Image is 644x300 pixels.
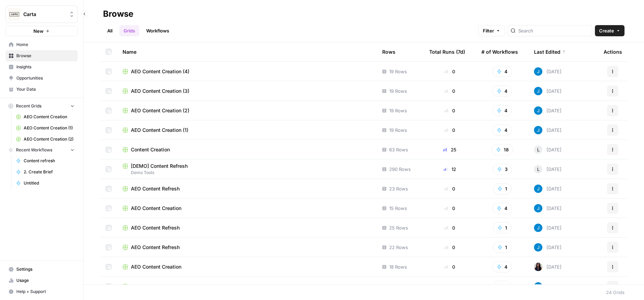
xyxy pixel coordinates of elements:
span: AEO Content Refresh [131,283,180,290]
div: [DATE] [534,224,561,232]
span: AEO Content Creation [131,205,181,212]
div: Last Edited [534,42,566,61]
button: Recent Workflows [6,145,78,155]
span: L [537,146,540,153]
button: Create [595,25,625,36]
div: [DATE] [534,263,561,271]
span: AEO Content Creation [131,263,181,270]
span: 18 Rows [389,263,407,270]
div: # of Workflows [481,42,518,61]
span: AEO Content Creation (3) [131,88,189,95]
div: 0 [429,263,470,270]
a: All [103,25,117,36]
span: Content Creation [131,146,170,153]
span: AEO Content Refresh [131,224,180,231]
div: [DATE] [534,282,561,291]
button: Help + Support [6,286,78,297]
a: AEO Content Refresh [123,224,371,231]
span: AEO Content Creation (2) [24,136,74,142]
span: Help + Support [16,288,74,295]
span: 19 Rows [389,88,407,95]
a: [DEMO] Content RefreshDemo Tools [123,163,371,176]
a: 2. Create Brief [13,166,78,178]
span: 19 Rows [389,68,407,75]
a: AEO Content Refresh [123,244,371,251]
span: 20 Rows [389,283,408,290]
a: AEO Content Creation [123,263,371,270]
button: 4 [492,66,512,77]
button: 4 [492,203,512,214]
img: z620ml7ie90s7uun3xptce9f0frp [534,87,542,95]
div: 24 Grids [606,289,625,296]
a: AEO Content Creation (2) [123,107,371,114]
img: rox323kbkgutb4wcij4krxobkpon [534,263,542,271]
a: AEO Content Creation (2) [13,134,78,145]
span: AEO Content Creation [24,114,74,120]
button: New [6,26,78,36]
a: Content refresh [13,155,78,166]
span: AEO Content Creation (1) [24,125,74,131]
img: z620ml7ie90s7uun3xptce9f0frp [534,67,542,76]
img: z620ml7ie90s7uun3xptce9f0frp [534,106,542,115]
div: 0 [429,107,470,114]
a: Workflows [142,25,173,36]
span: Browse [16,53,74,59]
div: Name [123,42,371,61]
span: Filter [483,27,494,34]
span: AEO Content Creation (4) [131,68,189,75]
div: 0 [429,88,470,95]
div: [DATE] [534,145,561,154]
span: 25 Rows [389,224,408,231]
span: Your Data [16,86,74,92]
div: [DATE] [534,87,561,95]
span: 290 Rows [389,166,411,173]
button: Filter [478,25,505,36]
img: z620ml7ie90s7uun3xptce9f0frp [534,282,542,291]
div: 0 [429,205,470,212]
span: Insights [16,64,74,70]
img: z620ml7ie90s7uun3xptce9f0frp [534,204,542,212]
span: Opportunities [16,75,74,81]
input: Search [518,27,589,34]
img: z620ml7ie90s7uun3xptce9f0frp [534,243,542,252]
span: 63 Rows [389,146,408,153]
span: L [537,166,540,173]
span: 19 Rows [389,127,407,134]
span: Untitled [24,180,74,186]
span: Usage [16,277,74,284]
span: Carta [23,11,65,18]
div: [DATE] [534,106,561,115]
button: 4 [492,85,512,97]
span: Settings [16,266,74,272]
div: 0 [429,283,470,290]
div: 12 [429,166,470,173]
div: 0 [429,224,470,231]
button: 1 [493,222,512,233]
a: AEO Content Refresh [123,283,371,290]
div: 0 [429,127,470,134]
div: 0 [429,68,470,75]
button: 4 [492,261,512,272]
span: Demo Tools [123,170,371,176]
span: 22 Rows [389,244,408,251]
img: z620ml7ie90s7uun3xptce9f0frp [534,126,542,134]
a: AEO Content Refresh [123,185,371,192]
span: Recent Workflows [16,147,52,153]
span: AEO Content Refresh [131,244,180,251]
span: Create [599,27,614,34]
div: [DATE] [534,126,561,134]
div: [DATE] [534,185,561,193]
a: AEO Content Creation (4) [123,68,371,75]
span: AEO Content Creation (2) [131,107,189,114]
a: Settings [6,264,78,275]
span: 15 Rows [389,205,407,212]
a: Your Data [6,84,78,95]
button: 1 [493,281,512,292]
span: 19 Rows [389,107,407,114]
div: 0 [429,244,470,251]
a: AEO Content Creation (1) [13,122,78,134]
div: Total Runs (7d) [429,42,465,61]
button: Recent Grids [6,101,78,111]
span: 2. Create Brief [24,169,74,175]
a: AEO Content Creation (3) [123,88,371,95]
